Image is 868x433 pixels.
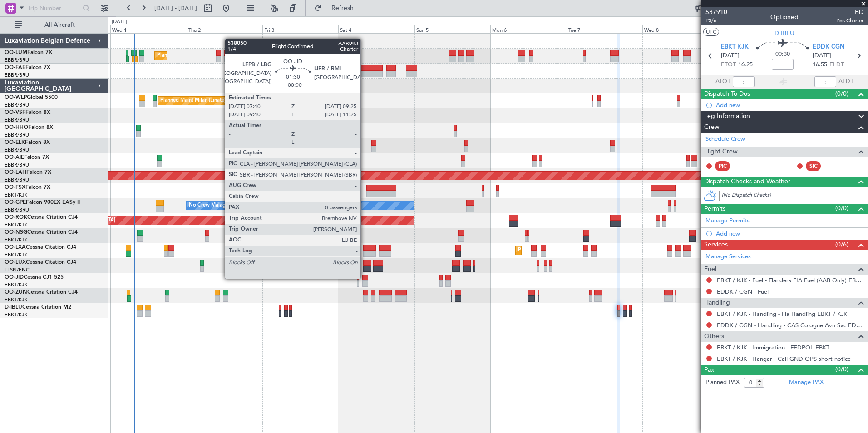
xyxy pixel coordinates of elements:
[836,7,863,17] span: TBD
[5,132,29,138] a: EBBR/BRU
[5,125,53,130] a: OO-HHOFalcon 8X
[836,17,863,25] span: Pos Charter
[829,60,844,69] span: ELDT
[5,311,27,318] a: EBKT/KJK
[154,4,197,12] span: [DATE] - [DATE]
[5,215,78,220] a: OO-ROKCessna Citation CJ4
[5,275,24,280] span: OO-JID
[835,240,848,249] span: (0/6)
[5,72,29,79] a: EBBR/BRU
[721,43,749,52] span: EBKT KJK
[490,25,566,33] div: Mon 6
[5,177,29,183] a: EBBR/BRU
[5,110,50,115] a: OO-VSFFalcon 8X
[5,65,25,70] span: OO-FAE
[5,290,27,295] span: OO-ZUN
[5,290,78,295] a: OO-ZUNCessna Citation CJ4
[5,260,76,265] a: OO-LUXCessna Citation CJ4
[160,94,226,108] div: Planned Maint Milan (Linate)
[835,203,848,213] span: (0/0)
[338,25,414,33] div: Sat 4
[704,298,730,308] span: Handling
[717,344,829,351] a: EBKT / KJK - Immigration - FEDPOL EBKT
[5,296,27,303] a: EBKT/KJK
[5,251,27,258] a: EBKT/KJK
[5,200,80,205] a: OO-GPEFalcon 900EX EASy II
[189,199,228,212] div: No Crew Malaga
[738,60,753,69] span: 16:25
[704,204,725,214] span: Permits
[5,192,27,198] a: EBKT/KJK
[518,244,624,257] div: Planned Maint Kortrijk-[GEOGRAPHIC_DATA]
[717,288,769,295] a: EDDK / CGN - Fuel
[721,51,740,60] span: [DATE]
[716,230,863,237] div: Add new
[774,29,794,38] span: D-IBLU
[823,162,843,170] div: - -
[835,364,848,374] span: (0/0)
[642,25,718,33] div: Wed 8
[310,1,365,15] button: Refresh
[5,170,51,175] a: OO-LAHFalcon 7X
[717,276,863,284] a: EBKT / KJK - Fuel - Flanders FIA Fuel (AAB Only) EBKT / KJK
[775,50,790,59] span: 00:30
[704,365,714,375] span: Pax
[813,60,827,69] span: 16:55
[705,378,740,387] label: Planned PAX
[717,355,851,363] a: EBKT / KJK - Hangar - Call GND OPS short notice
[704,331,724,342] span: Others
[813,51,831,60] span: [DATE]
[5,155,24,160] span: OO-AIE
[715,77,730,86] span: ATOT
[5,162,29,168] a: EBBR/BRU
[284,49,448,63] div: Planned Maint [GEOGRAPHIC_DATA] ([GEOGRAPHIC_DATA] National)
[5,245,26,250] span: OO-LXA
[704,111,750,122] span: Leg Information
[5,221,27,228] a: EBKT/KJK
[5,185,50,190] a: OO-FSXFalcon 7X
[704,177,790,187] span: Dispatch Checks and Weather
[5,260,26,265] span: OO-LUX
[414,25,490,33] div: Sun 5
[813,43,844,52] span: EDDK CGN
[5,275,64,280] a: OO-JIDCessna CJ1 525
[5,215,27,220] span: OO-ROK
[705,7,727,17] span: 537910
[704,240,728,250] span: Services
[5,281,27,288] a: EBKT/KJK
[5,170,26,175] span: OO-LAH
[5,245,76,250] a: OO-LXACessna Citation CJ4
[567,25,642,33] div: Tue 7
[5,50,27,55] span: OO-LUM
[5,95,58,100] a: OO-WLPGlobal 5500
[5,266,30,273] a: LFSN/ENC
[705,17,727,25] span: P3/6
[705,252,751,261] a: Manage Services
[5,50,52,55] a: OO-LUMFalcon 7X
[716,101,863,109] div: Add new
[5,95,27,100] span: OO-WLP
[5,305,22,310] span: D-IBLU
[112,18,127,26] div: [DATE]
[24,22,96,28] span: All Aircraft
[5,230,27,235] span: OO-NSG
[5,230,78,235] a: OO-NSGCessna Citation CJ4
[789,378,824,387] a: Manage PAX
[5,117,29,123] a: EBBR/BRU
[5,140,50,145] a: OO-ELKFalcon 8X
[5,125,28,130] span: OO-HHO
[5,155,49,160] a: OO-AIEFalcon 7X
[187,25,262,33] div: Thu 2
[704,122,720,133] span: Crew
[5,102,29,108] a: EBBR/BRU
[5,110,25,115] span: OO-VSF
[705,216,750,226] a: Manage Permits
[703,28,719,36] button: UTC
[722,192,868,201] div: (No Dispatch Checks)
[835,89,848,98] span: (0/0)
[5,147,29,153] a: EBBR/BRU
[732,162,753,170] div: - -
[5,57,29,64] a: EBBR/BRU
[5,185,25,190] span: OO-FSX
[5,236,27,243] a: EBKT/KJK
